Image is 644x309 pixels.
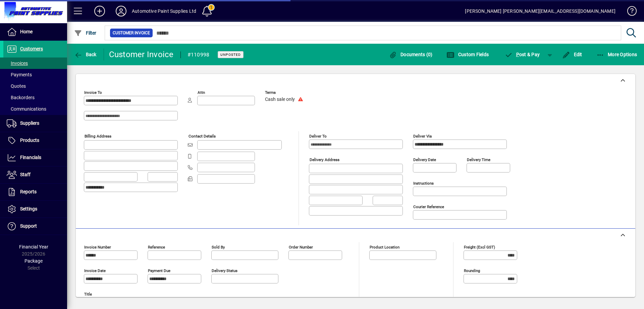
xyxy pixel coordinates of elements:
a: Financials [3,149,67,166]
span: Settings [20,206,37,211]
a: Payments [3,69,67,80]
div: Customer Invoice [109,49,174,60]
span: Customer Invoice [113,30,150,36]
mat-label: Invoice number [84,245,111,249]
a: Knowledge Base [622,1,636,23]
span: Quotes [7,83,26,89]
mat-label: Sold by [212,245,225,249]
mat-label: Deliver via [413,134,432,139]
span: Reports [20,189,37,194]
span: Products [20,138,39,143]
span: Invoices [7,61,28,66]
span: Unposted [220,52,241,57]
a: Settings [3,201,67,218]
span: Suppliers [20,120,39,126]
span: Custom Fields [446,52,489,57]
a: Support [3,218,67,235]
mat-label: Product location [370,245,399,249]
a: Home [3,24,67,40]
mat-label: Reference [148,245,165,249]
mat-label: Delivery date [413,157,436,162]
span: Customers [20,46,43,51]
button: Back [72,48,98,61]
button: More Options [595,48,639,61]
mat-label: Invoice date [84,268,106,273]
span: Documents (0) [389,52,433,57]
a: Invoices [3,57,67,69]
a: Products [3,132,67,149]
span: Communications [7,106,46,112]
span: Staff [20,172,31,177]
span: Financials [20,155,41,160]
span: Package [24,258,43,264]
mat-label: Instructions [413,181,434,186]
span: Filter [74,30,97,36]
mat-label: Courier Reference [413,204,444,209]
span: P [516,52,519,57]
mat-label: Delivery time [467,157,490,162]
span: Home [20,29,33,34]
span: Edit [562,52,582,57]
mat-label: Attn [198,90,205,95]
span: ost & Pay [504,52,540,57]
span: Support [20,223,37,229]
span: Backorders [7,95,35,100]
a: Quotes [3,80,67,92]
mat-label: Order number [289,245,313,249]
mat-label: Deliver To [309,134,327,139]
button: Edit [560,48,584,61]
a: Communications [3,103,67,115]
span: Cash sale only [265,97,295,102]
span: Financial Year [19,244,48,249]
div: Automotive Paint Supplies Ltd [132,6,196,16]
span: Terms [265,90,305,95]
span: Payments [7,72,32,77]
span: Back [74,52,97,57]
mat-label: Rounding [464,268,480,273]
button: Add [89,5,110,17]
a: Backorders [3,92,67,103]
span: More Options [596,52,637,57]
div: #110998 [187,49,210,60]
mat-label: Freight (excl GST) [464,245,495,249]
mat-label: Payment due [148,268,170,273]
button: Custom Fields [445,48,490,61]
mat-label: Title [84,292,92,297]
mat-label: Delivery status [212,268,237,273]
a: Suppliers [3,115,67,132]
a: Reports [3,184,67,200]
mat-label: Invoice To [84,90,102,95]
button: Profile [110,5,132,17]
button: Filter [72,27,98,39]
app-page-header-button: Back [67,48,104,61]
a: Staff [3,166,67,183]
div: [PERSON_NAME] [PERSON_NAME][EMAIL_ADDRESS][DOMAIN_NAME] [465,6,615,16]
button: Documents (0) [387,48,434,61]
button: Post & Pay [501,48,543,61]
